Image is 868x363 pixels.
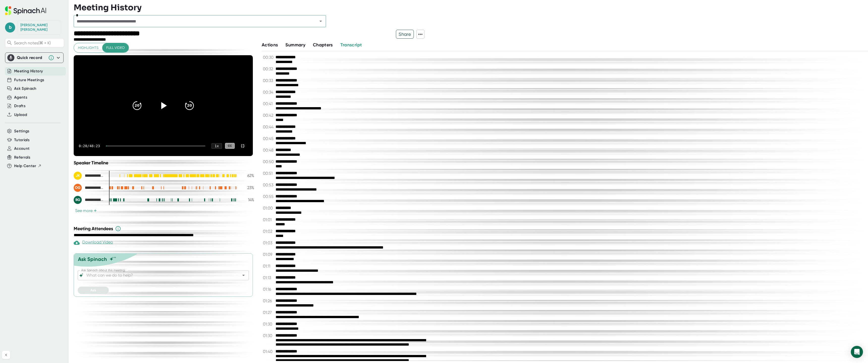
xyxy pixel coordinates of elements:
span: 01:27 [263,310,274,315]
button: Collapse sidebar [2,351,10,359]
span: Chapters [313,42,333,48]
button: See more+ [74,208,98,213]
span: Full video [106,45,125,51]
button: Tutorials [14,137,30,143]
input: What can we do to help? [85,272,232,279]
span: b [5,22,15,33]
div: Quick record [7,53,61,63]
span: Transcript [340,42,362,48]
span: 00:34 [263,90,274,95]
span: 00:41 [263,101,274,106]
div: 0:20 / 48:23 [79,144,100,148]
span: + [94,209,97,213]
span: 01:40 [263,349,274,354]
span: 00:32 [263,67,274,71]
div: James Klinect [74,172,104,180]
button: Transcript [340,42,362,48]
span: 00:30 [263,55,274,60]
button: Actions [262,42,278,48]
div: 14 % [241,197,254,202]
div: 62 % [241,173,254,178]
span: 01:09 [263,252,274,257]
span: 00:50 [263,159,274,164]
span: 01:00 [263,206,274,210]
button: Settings [14,128,30,134]
h3: Meeting History [74,3,142,12]
button: Summary [285,42,305,48]
span: 00:53 [263,183,274,187]
span: 01:30 [263,333,274,338]
span: 00:45 [263,136,274,141]
div: Speaker Timeline [74,160,254,166]
span: Highlights [78,45,98,51]
span: 01:03 [263,240,274,245]
button: Full video [102,43,129,52]
button: Meeting History [14,68,43,74]
div: BG [74,196,82,204]
div: Brian Gewirtz [74,196,104,204]
span: 01:11 [263,264,274,268]
div: Open Intercom Messenger [851,346,863,358]
span: 01:02 [263,229,274,234]
div: Quick record [17,55,46,60]
span: 01:16 [263,287,274,292]
button: Open [317,18,324,25]
button: Help Center [14,163,42,169]
div: JK [74,172,82,180]
span: 00:51 [263,171,274,176]
span: Help Center [14,163,36,169]
button: Chapters [313,42,333,48]
button: Referrals [14,155,30,160]
span: 01:01 [263,217,274,222]
button: Open [240,272,247,279]
button: Ask Spinach [14,86,37,92]
span: 00:42 [263,113,274,118]
button: Highlights [74,43,102,52]
button: Future Meetings [14,77,44,83]
div: Meeting Attendees [74,226,255,232]
button: Agents [14,95,27,100]
span: 01:30 [263,322,274,326]
span: Summary [285,42,305,48]
div: Ask Spinach [78,256,107,262]
span: Share [396,30,414,39]
span: Ask [90,288,96,292]
div: Brian Gewirtz [20,23,58,32]
div: 1 x [211,143,222,149]
div: Download Video [74,240,113,246]
span: 01:26 [263,298,274,303]
span: Actions [262,42,278,48]
button: Upload [14,112,27,118]
span: 00:48 [263,148,274,153]
div: OG [74,184,82,192]
span: 01:13 [263,275,274,280]
button: Account [14,146,30,152]
button: Share [396,30,414,39]
span: 00:33 [263,78,274,83]
span: 00:44 [263,125,274,129]
div: Oscar Gonzalez [74,184,104,192]
div: 23 % [241,185,254,190]
button: Ask [78,287,109,294]
div: CC [225,143,235,149]
span: 00:55 [263,194,274,199]
button: Drafts [14,103,25,109]
span: Search notes (⌘ + K) [14,41,63,45]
